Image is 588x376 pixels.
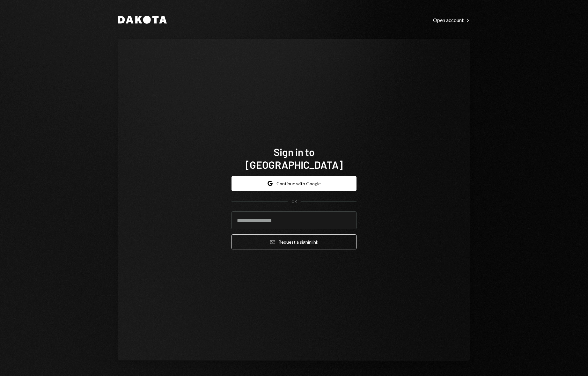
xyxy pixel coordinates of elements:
[232,176,356,191] button: Continue with Google
[232,234,356,249] button: Request a signinlink
[232,145,356,171] h1: Sign in to [GEOGRAPHIC_DATA]
[291,199,297,204] div: OR
[433,16,470,23] a: Open account
[433,17,470,23] div: Open account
